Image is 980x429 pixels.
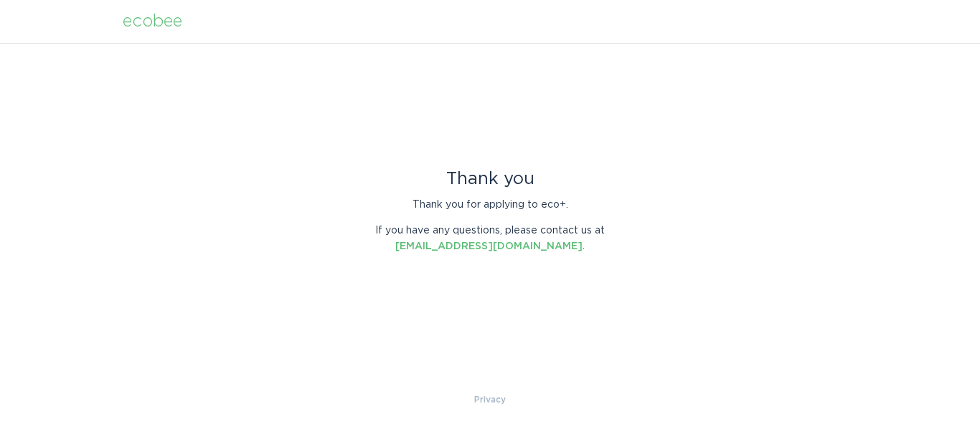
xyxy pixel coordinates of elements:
p: If you have any questions, please contact us at . [364,223,616,254]
div: Thank you [364,171,616,187]
div: ecobee [123,14,182,29]
a: Privacy Policy & Terms of Use [474,392,506,408]
a: [EMAIL_ADDRESS][DOMAIN_NAME] [395,241,583,251]
p: Thank you for applying to eco+. [364,197,616,213]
